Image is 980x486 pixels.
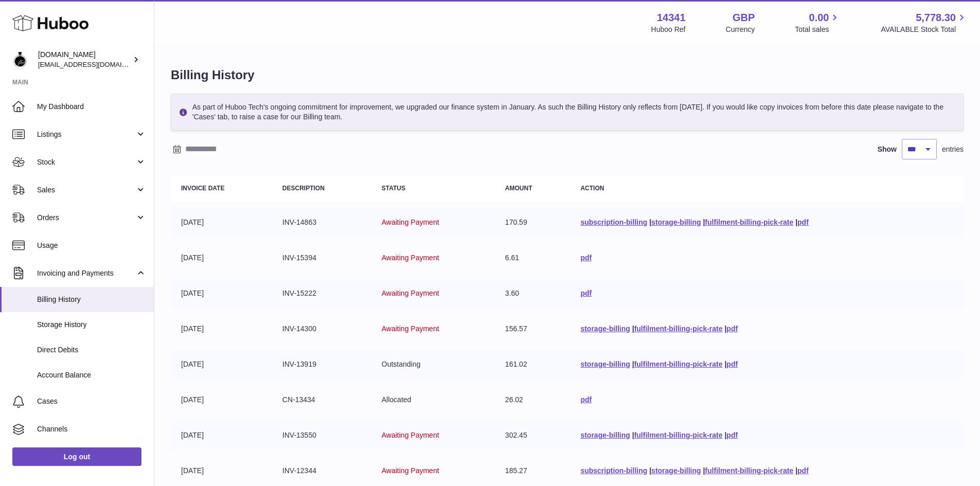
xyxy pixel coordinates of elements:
a: 0.00 Total sales [795,11,841,34]
td: [DATE] [171,420,272,451]
span: Awaiting Payment [382,254,439,262]
span: Allocated [382,395,412,404]
td: 26.02 [495,385,571,415]
span: | [795,218,797,226]
td: [DATE] [171,456,272,486]
td: 170.59 [495,207,571,238]
a: pdf [580,254,592,262]
span: entries [942,145,964,154]
a: pdf [726,360,738,368]
span: Account Balance [37,370,146,380]
span: Orders [37,213,135,223]
span: Billing History [37,295,146,304]
span: Channels [37,424,146,434]
strong: Amount [505,185,532,192]
td: INV-13919 [272,349,371,380]
span: | [703,218,705,226]
label: Show [878,145,897,154]
a: pdf [726,431,738,439]
td: 3.60 [495,278,571,309]
span: Awaiting Payment [382,218,439,226]
span: Storage History [37,320,146,330]
span: | [795,466,797,475]
a: storage-billing [580,360,630,368]
td: 6.61 [495,243,571,273]
td: INV-15222 [272,278,371,309]
span: | [703,466,705,475]
span: | [724,325,726,333]
div: [DOMAIN_NAME] [38,50,131,69]
td: [DATE] [171,278,272,309]
td: INV-12344 [272,456,371,486]
a: storage-billing [580,325,630,333]
td: 161.02 [495,349,571,380]
a: storage-billing [651,466,701,475]
span: My Dashboard [37,102,146,112]
span: Outstanding [382,360,421,368]
td: CN-13434 [272,385,371,415]
span: AVAILABLE Stock Total [881,25,968,34]
a: pdf [580,395,592,404]
strong: Action [580,185,604,192]
td: INV-14863 [272,207,371,238]
td: 156.57 [495,314,571,344]
a: 5,778.30 AVAILABLE Stock Total [881,11,968,34]
a: pdf [580,289,592,297]
span: Awaiting Payment [382,431,439,439]
td: [DATE] [171,349,272,380]
span: Invoicing and Payments [37,268,135,278]
td: [DATE] [171,314,272,344]
span: | [649,466,651,475]
span: | [632,360,634,368]
a: pdf [726,325,738,333]
span: Awaiting Payment [382,289,439,297]
a: fulfilment-billing-pick-rate [634,360,723,368]
span: Direct Debits [37,345,146,355]
strong: Invoice Date [181,185,224,192]
a: subscription-billing [580,218,647,226]
span: Sales [37,185,135,195]
a: fulfilment-billing-pick-rate [705,218,793,226]
span: Total sales [795,25,841,34]
span: Listings [37,130,135,139]
span: 5,778.30 [916,11,956,25]
span: | [649,218,651,226]
span: 0.00 [809,11,829,25]
span: Usage [37,241,146,250]
div: As part of Huboo Tech's ongoing commitment for improvement, we upgraded our finance system in Jan... [171,94,964,131]
td: INV-15394 [272,243,371,273]
span: [EMAIL_ADDRESS][DOMAIN_NAME] [38,60,151,68]
a: pdf [797,218,809,226]
a: subscription-billing [580,466,647,475]
span: Cases [37,397,146,406]
a: storage-billing [580,431,630,439]
a: pdf [797,466,809,475]
a: fulfilment-billing-pick-rate [634,325,723,333]
span: | [632,325,634,333]
td: 302.45 [495,420,571,451]
span: | [632,431,634,439]
strong: 14341 [657,11,686,25]
div: Currency [726,25,755,34]
a: fulfilment-billing-pick-rate [634,431,723,439]
a: fulfilment-billing-pick-rate [705,466,793,475]
h1: Billing History [171,67,964,83]
strong: GBP [733,11,755,25]
strong: Status [382,185,405,192]
span: Awaiting Payment [382,325,439,333]
span: Awaiting Payment [382,466,439,475]
span: | [724,360,726,368]
div: Huboo Ref [651,25,686,34]
span: Stock [37,157,135,167]
span: | [724,431,726,439]
td: [DATE] [171,207,272,238]
strong: Description [282,185,325,192]
a: storage-billing [651,218,701,226]
td: [DATE] [171,385,272,415]
td: INV-14300 [272,314,371,344]
td: INV-13550 [272,420,371,451]
img: theperfumesampler@gmail.com [12,52,28,67]
td: 185.27 [495,456,571,486]
a: Log out [12,447,141,466]
td: [DATE] [171,243,272,273]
